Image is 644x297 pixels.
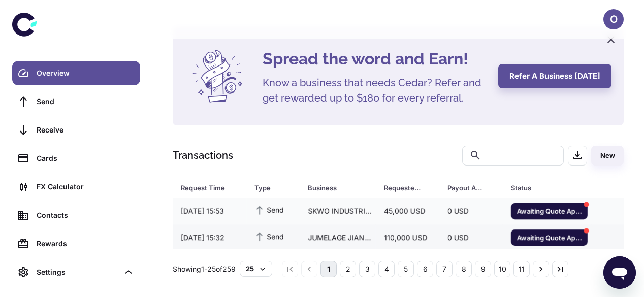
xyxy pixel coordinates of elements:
span: Awaiting Quote Approval [511,232,588,242]
div: FX Calculator [37,181,134,192]
div: Send [37,96,134,107]
p: Showing 1-25 of 259 [173,263,236,275]
a: Rewards [12,232,140,256]
a: Receive [12,118,140,142]
a: Overview [12,61,140,85]
div: Request Time [181,181,229,195]
button: Go to page 5 [398,261,414,277]
div: Type [254,181,282,195]
div: Payout Amount [447,181,486,195]
button: Go to page 10 [494,261,510,277]
span: Request Time [181,181,242,195]
button: Go to page 4 [378,261,395,277]
div: Requested Amount [384,181,422,195]
div: [DATE] 15:53 [173,202,246,221]
a: FX Calculator [12,175,140,199]
div: 0 USD [439,202,503,221]
span: Type [254,181,296,195]
div: 0 USD [439,228,503,247]
div: Status [511,181,574,195]
button: Go to last page [552,261,568,277]
div: [DATE] 15:32 [173,228,246,247]
div: 45,000 USD [376,202,439,221]
button: O [603,9,624,29]
span: Awaiting Quote Approval [511,206,588,216]
iframe: Button to launch messaging window [603,256,636,289]
button: 25 [240,261,272,276]
div: Overview [37,68,134,79]
span: Requested Amount [384,181,435,195]
button: Go to page 11 [513,261,530,277]
div: Contacts [37,210,134,221]
nav: pagination navigation [280,261,570,277]
span: Payout Amount [447,181,499,195]
span: Status [511,181,588,195]
h1: Transactions [173,148,233,163]
div: Settings [37,267,119,278]
button: Refer a business [DATE] [498,64,611,88]
button: Go to next page [533,261,549,277]
div: Settings [12,260,140,284]
span: Send [254,204,284,215]
button: Go to page 8 [456,261,472,277]
div: Rewards [37,238,134,249]
h4: Spread the word and Earn! [263,47,486,71]
button: Go to page 7 [436,261,453,277]
button: Go to page 6 [417,261,433,277]
button: Go to page 3 [359,261,375,277]
button: New [591,146,624,166]
div: SKWO INDUSTRIAL CO.,LIMITED [300,202,376,221]
button: Go to page 9 [475,261,491,277]
a: Cards [12,146,140,171]
a: Send [12,89,140,114]
div: 110,000 USD [376,228,439,247]
button: page 1 [320,261,337,277]
div: JUMELAGE JIANGSU NEW MATERIAL TECHNOLOGY CO., LTD [300,228,376,247]
div: Cards [37,153,134,164]
div: Receive [37,124,134,136]
button: Go to page 2 [340,261,356,277]
h5: Know a business that needs Cedar? Refer and get rewarded up to $180 for every referral. [263,75,486,106]
a: Contacts [12,203,140,227]
span: Send [254,230,284,242]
